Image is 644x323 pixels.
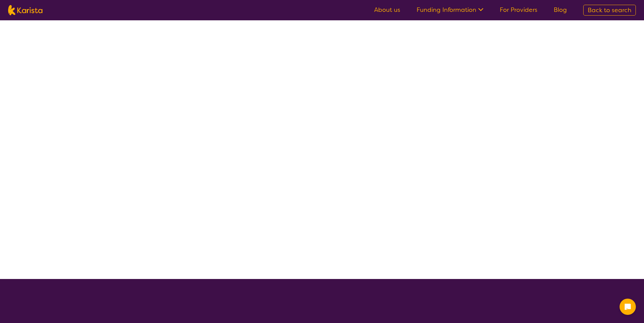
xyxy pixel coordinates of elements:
[583,5,636,16] a: Back to search
[374,6,400,14] a: About us
[554,6,567,14] a: Blog
[8,5,42,15] img: Karista logo
[500,6,537,14] a: For Providers
[417,6,483,14] a: Funding Information
[588,6,631,14] span: Back to search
